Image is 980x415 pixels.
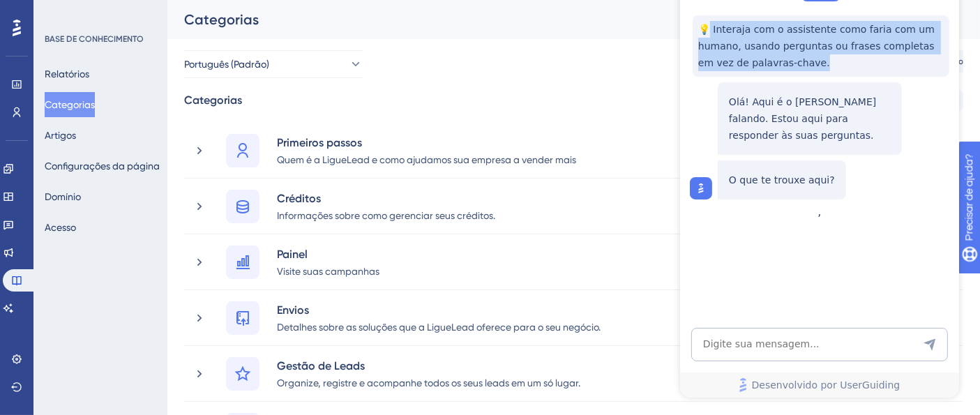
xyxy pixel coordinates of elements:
font: Gestão de Leads [277,359,365,372]
font: Painel [277,248,308,261]
font: Créditos [277,192,321,205]
font: Envios [277,303,309,317]
font: Categorias [184,93,242,107]
font: Primeiros passos [277,136,362,149]
font: Organize, registre e acompanhe todos os seus leads em um só lugar. [277,377,580,388]
font: Português (Padrão) [184,59,269,70]
font: Visite suas campanhas [277,266,379,277]
font: Precisar de ajuda? [33,6,120,17]
font: Detalhes sobre as soluções que a LigueLead oferece para o seu negócio. [277,322,601,333]
font: Informações sobre como gerenciar seus créditos. [277,210,495,221]
font: Quem é a LigueLead e como ajudamos sua empresa a vender mais [277,154,576,165]
button: Português (Padrão) [184,50,363,78]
